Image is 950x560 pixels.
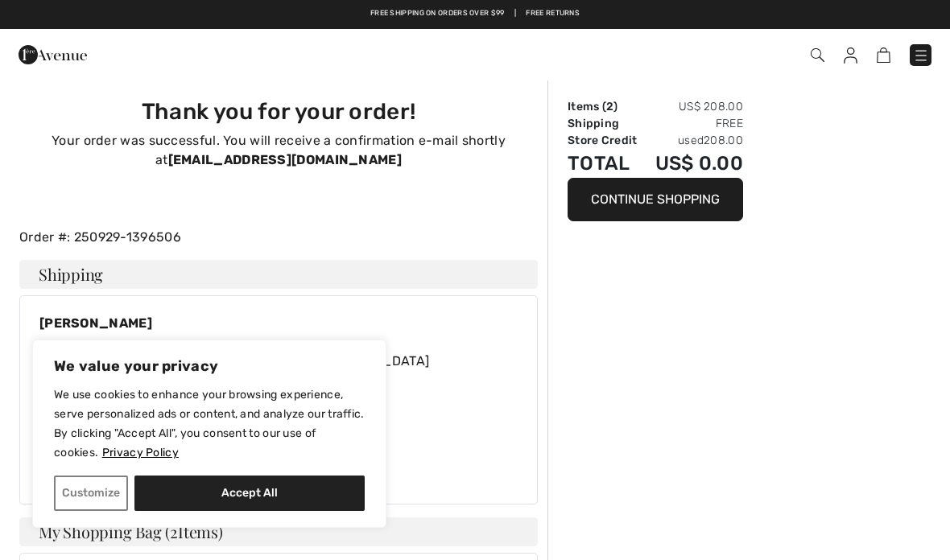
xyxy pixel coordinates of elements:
[877,47,890,63] img: Shopping Bag
[844,47,857,64] img: My Info
[39,338,429,430] div: [EMAIL_ADDRESS][DOMAIN_NAME] [PHONE_NUMBER]
[514,8,516,19] span: |
[32,340,386,528] div: We value your privacy
[29,98,528,125] h3: Thank you for your order!
[568,149,645,178] td: Total
[19,517,538,546] h4: My Shopping Bag ( Items)
[526,8,580,19] a: Free Returns
[19,260,538,289] h4: Shipping
[19,46,87,61] a: 1ère Avenue
[10,228,547,247] div: Order #: 250929-1396506
[568,132,645,149] td: Store Credit
[606,100,613,113] span: 2
[645,115,743,132] td: Free
[19,39,87,71] img: 1ère Avenue
[54,356,365,376] p: We value your privacy
[704,134,743,147] span: 208.00
[29,131,528,170] p: Your order was successful. You will receive a confirmation e-mail shortly at
[134,476,365,511] button: Accept All
[568,178,743,221] button: Continue Shopping
[645,132,743,149] td: used
[811,48,824,62] img: Search
[568,115,645,132] td: Shipping
[101,445,180,460] a: Privacy Policy
[645,98,743,115] td: US$ 208.00
[913,47,929,64] img: Menu
[54,385,365,463] p: We use cookies to enhance your browsing experience, serve personalized ads or content, and analyz...
[54,476,128,511] button: Customize
[170,521,178,542] span: 2
[370,8,505,19] a: Free shipping on orders over $99
[645,149,743,178] td: US$ 0.00
[39,338,429,384] span: 2113 [PERSON_NAME] [PERSON_NAME], [GEOGRAPHIC_DATA], [GEOGRAPHIC_DATA] 35244
[39,315,429,331] div: [PERSON_NAME]
[168,152,402,167] strong: [EMAIL_ADDRESS][DOMAIN_NAME]
[568,98,645,115] td: Items ( )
